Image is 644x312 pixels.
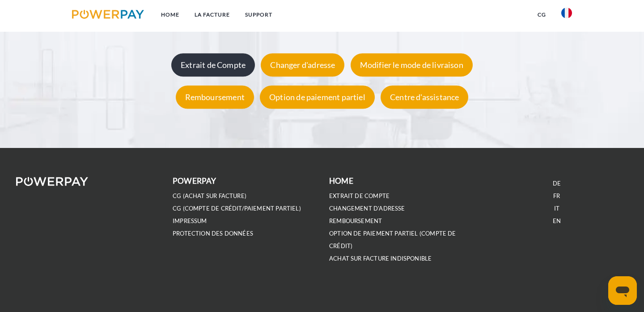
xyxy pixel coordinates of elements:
[329,176,353,186] b: Home
[553,217,561,225] a: EN
[553,192,560,200] a: FR
[381,85,468,109] div: Centre d'assistance
[351,53,473,76] div: Modifier le mode de livraison
[171,53,255,76] div: Extrait de Compte
[348,60,475,70] a: Modifier le mode de livraison
[554,205,559,212] a: IT
[173,230,253,237] a: PROTECTION DES DONNÉES
[561,8,572,18] img: fr
[261,53,344,76] div: Changer d'adresse
[553,180,561,187] a: DE
[258,92,377,102] a: Option de paiement partiel
[260,85,375,109] div: Option de paiement partiel
[173,205,301,212] a: CG (Compte de crédit/paiement partiel)
[378,92,470,102] a: Centre d'assistance
[608,276,637,305] iframe: Bouton de lancement de la fenêtre de messagerie
[237,7,280,23] a: Support
[329,217,382,225] a: REMBOURSEMENT
[72,10,144,19] img: logo-powerpay.svg
[329,230,456,250] a: OPTION DE PAIEMENT PARTIEL (Compte de crédit)
[329,205,405,212] a: Changement d'adresse
[530,7,554,23] a: CG
[173,192,246,200] a: CG (achat sur facture)
[16,177,88,186] img: logo-powerpay-white.svg
[258,60,347,70] a: Changer d'adresse
[153,7,187,23] a: Home
[329,255,432,262] a: ACHAT SUR FACTURE INDISPONIBLE
[174,92,256,102] a: Remboursement
[173,176,216,186] b: POWERPAY
[176,85,254,109] div: Remboursement
[187,7,237,23] a: LA FACTURE
[169,60,257,70] a: Extrait de Compte
[329,192,390,200] a: EXTRAIT DE COMPTE
[173,217,207,225] a: IMPRESSUM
